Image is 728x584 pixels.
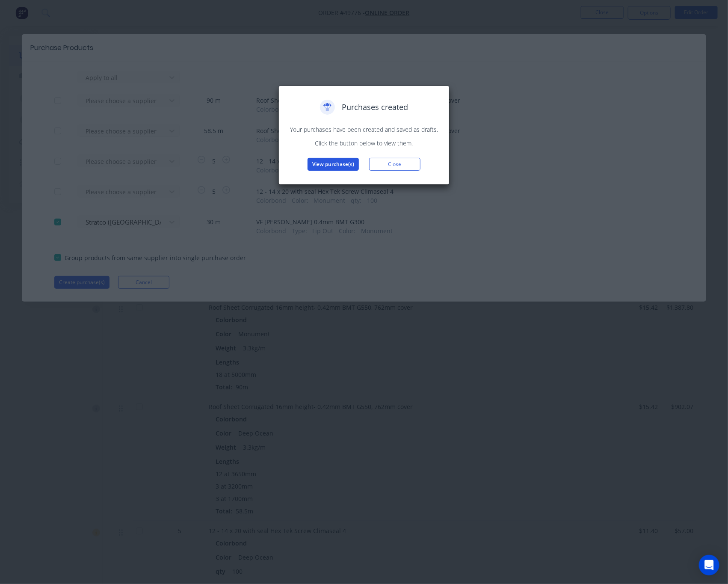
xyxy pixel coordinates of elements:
[308,158,359,171] button: View purchase(s)
[287,139,441,148] p: Click the button below to view them.
[342,101,408,113] span: Purchases created
[699,555,719,575] div: Open Intercom Messenger
[369,158,420,171] button: Close
[287,125,441,134] p: Your purchases have been created and saved as drafts.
